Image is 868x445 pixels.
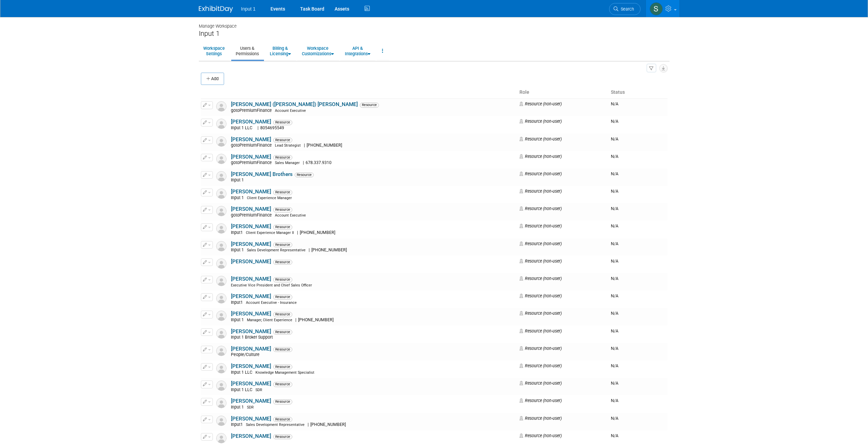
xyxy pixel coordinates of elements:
[231,300,245,305] span: Input1
[201,73,224,85] button: Add
[199,6,233,13] img: ExhibitDay
[611,136,618,142] span: N/A
[519,381,562,386] span: Resource (non-user)
[231,43,263,59] a: Users &Permissions
[231,398,271,404] a: [PERSON_NAME]
[310,248,349,252] span: [PHONE_NUMBER]
[216,241,226,251] img: Resource
[231,433,271,439] a: [PERSON_NAME]
[216,293,226,303] img: Resource
[231,160,274,165] span: gotoPremiumFinance
[231,416,271,422] a: [PERSON_NAME]
[519,433,562,438] span: Resource (non-user)
[216,223,226,234] img: Resource
[305,143,344,148] span: [PHONE_NUMBER]
[247,196,292,200] span: Client Experience Manager
[309,248,310,252] span: |
[295,173,314,177] span: Resource
[360,103,379,107] span: Resource
[519,119,562,124] span: Resource (non-user)
[273,399,292,404] span: Resource
[246,300,297,305] span: Account Executive - Insurance
[618,6,634,12] span: Search
[231,230,245,235] span: Input1
[519,241,562,246] span: Resource (non-user)
[273,207,292,212] span: Resource
[273,382,292,387] span: Resource
[216,206,226,216] img: Resource
[231,276,271,282] a: [PERSON_NAME]
[216,398,226,408] img: Resource
[611,276,618,281] span: N/A
[609,3,641,15] a: Search
[611,398,618,403] span: N/A
[231,328,271,335] a: [PERSON_NAME]
[608,87,667,98] th: Status
[519,346,562,351] span: Resource (non-user)
[258,125,259,130] span: |
[611,293,618,298] span: N/A
[231,171,293,177] a: [PERSON_NAME] Brothers
[273,417,292,422] span: Resource
[241,6,256,12] span: Input 1
[611,119,618,124] span: N/A
[519,189,562,194] span: Resource (non-user)
[216,346,226,356] img: Resource
[519,258,562,264] span: Resource (non-user)
[231,189,271,195] a: [PERSON_NAME]
[216,258,226,269] img: Resource
[519,363,562,368] span: Resource (non-user)
[199,17,670,29] div: Manage Workspace
[273,365,292,369] span: Resource
[216,416,226,426] img: Resource
[611,363,618,368] span: N/A
[519,171,562,176] span: Resource (non-user)
[231,101,358,107] a: [PERSON_NAME] ([PERSON_NAME]) [PERSON_NAME]
[519,328,562,333] span: Resource (non-user)
[247,405,254,410] span: SDR
[611,171,618,176] span: N/A
[231,381,271,387] a: [PERSON_NAME]
[273,434,292,439] span: Resource
[611,416,618,421] span: N/A
[519,206,562,211] span: Resource (non-user)
[259,125,286,130] span: 8054695549
[296,317,336,322] span: [PHONE_NUMBER]
[519,223,562,228] span: Resource (non-user)
[303,160,304,165] span: |
[231,363,271,369] a: [PERSON_NAME]
[304,160,334,165] span: 678.337.9310
[611,241,618,246] span: N/A
[199,43,229,59] a: WorkspaceSettings
[519,416,562,421] span: Resource (non-user)
[297,230,298,235] span: |
[273,120,292,125] span: Resource
[216,276,226,286] img: Resource
[309,422,348,427] span: [PHONE_NUMBER]
[231,119,271,125] a: [PERSON_NAME]
[611,258,618,264] span: N/A
[247,318,292,322] span: Manager, Client Experience
[231,311,271,317] a: [PERSON_NAME]
[273,242,292,247] span: Resource
[231,143,274,148] span: gotoPremiumFinance
[611,346,618,351] span: N/A
[231,241,271,247] a: [PERSON_NAME]
[340,43,375,59] a: API &Integrations
[519,154,562,159] span: Resource (non-user)
[231,387,254,392] span: Input 1 LLC
[275,143,301,148] span: Lead Strategist
[216,136,226,147] img: Resource
[275,161,300,165] span: Sales Manager
[295,317,296,322] span: |
[231,405,246,410] span: Input 1
[275,108,306,113] span: Account Executive
[255,370,314,375] span: Knowledge Management Specialist
[611,433,618,438] span: N/A
[611,381,618,386] span: N/A
[231,293,271,299] a: [PERSON_NAME]
[611,189,618,194] span: N/A
[231,317,246,322] span: Input 1
[216,328,226,339] img: Resource
[231,258,271,265] a: [PERSON_NAME]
